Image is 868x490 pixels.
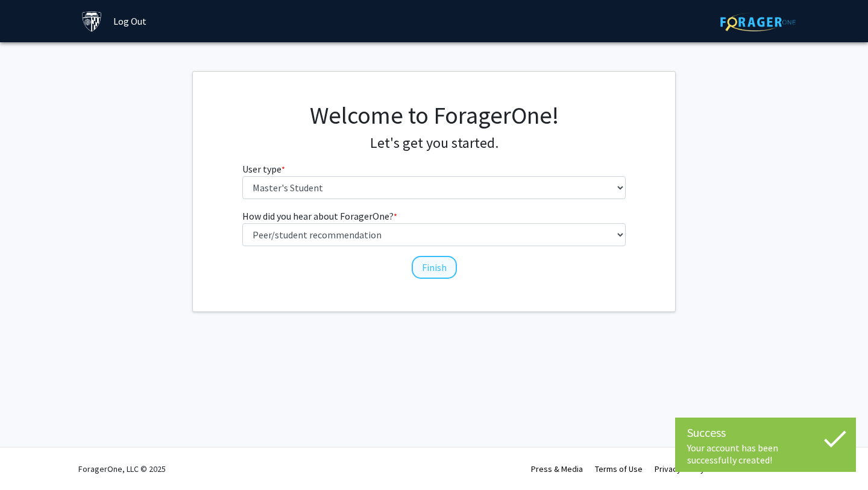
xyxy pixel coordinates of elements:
[242,135,626,152] h4: Let's get you started.
[242,209,397,223] label: How did you hear about ForagerOne?
[412,256,457,279] button: Finish
[595,463,643,474] a: Terms of Use
[78,448,166,490] div: ForagerOne, LLC © 2025
[655,463,705,474] a: Privacy Policy
[242,162,285,176] label: User type
[242,101,626,130] h1: Welcome to ForagerOne!
[720,13,796,31] img: ForagerOne Logo
[531,463,583,474] a: Press & Media
[9,436,51,481] iframe: Chat
[687,424,844,442] div: Success
[687,442,844,466] div: Your account has been successfully created!
[81,11,102,32] img: Johns Hopkins University Logo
